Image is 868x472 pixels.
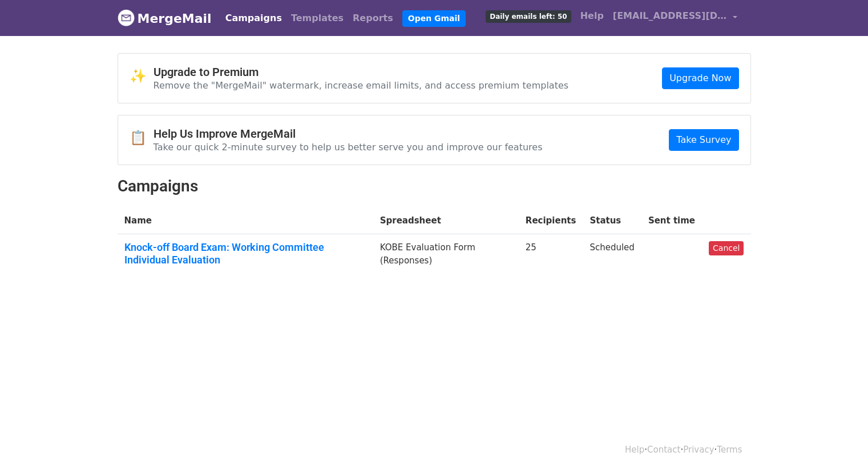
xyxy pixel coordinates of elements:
th: Name [118,207,373,234]
td: 25 [519,234,583,278]
p: Remove the "MergeMail" watermark, increase email limits, and access premium templates [154,79,569,91]
a: Privacy [683,445,714,455]
a: [EMAIL_ADDRESS][DOMAIN_NAME] [608,5,742,31]
a: Campaigns [221,7,286,30]
td: KOBE Evaluation Form (Responses) [373,234,519,278]
h2: Campaigns [118,177,751,196]
a: Knock-off Board Exam: Working Committee Individual Evaluation [124,241,366,266]
a: Upgrade Now [662,67,738,89]
img: MergeMail logo [118,9,135,26]
a: Daily emails left: 50 [481,5,575,27]
span: Daily emails left: 50 [486,10,571,23]
a: Help [625,445,644,455]
span: ✨ [130,68,154,85]
h4: Upgrade to Premium [154,65,569,79]
th: Spreadsheet [373,207,519,234]
th: Sent time [641,207,702,234]
th: Status [583,207,641,234]
a: MergeMail [118,6,212,30]
a: Templates [286,7,348,30]
iframe: Chat Widget [811,417,868,472]
a: Open Gmail [402,10,466,27]
td: Scheduled [583,234,641,278]
a: Cancel [709,241,744,255]
th: Recipients [519,207,583,234]
a: Help [576,5,608,27]
span: [EMAIL_ADDRESS][DOMAIN_NAME] [613,9,727,23]
span: 📋 [130,130,154,146]
a: Reports [348,7,398,30]
h4: Help Us Improve MergeMail [154,127,543,141]
a: Take Survey [669,129,738,151]
p: Take our quick 2-minute survey to help us better serve you and improve our features [154,141,543,153]
a: Contact [647,445,680,455]
a: Terms [717,445,742,455]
